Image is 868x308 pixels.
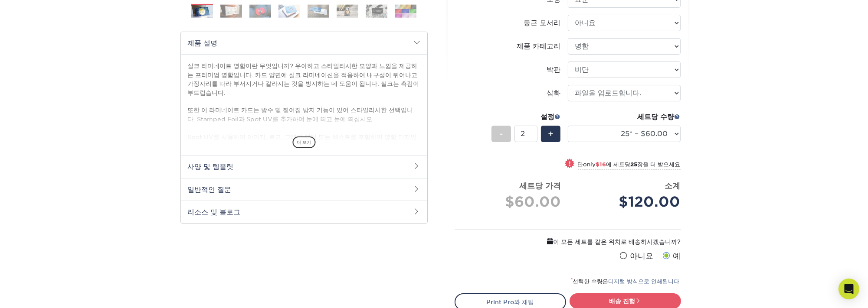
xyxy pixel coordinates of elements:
a: 디지털 방식으로 인쇄됩니다. [609,278,681,285]
font: 이 모든 세트를 같은 위치로 배송하시겠습니까? [554,238,681,245]
font: 예 [673,250,681,262]
span: + [548,127,554,140]
div: 제품 카테고리 [517,41,561,52]
span: $16 [596,161,606,168]
span: only [583,161,606,168]
img: 명함 08 [395,4,416,18]
img: 명함 02 [220,4,242,18]
img: 명함 07 [366,4,387,18]
font: 아니요 [630,250,654,262]
strong: 세트당 가격 [520,181,561,190]
font: 배송 진행 [609,298,635,305]
div: 박판 [547,65,561,75]
font: 세트당 수량 [638,113,675,121]
img: 명함 05 [308,4,329,18]
font: 일반적인 질문 [188,185,232,194]
strong: 소계 [665,181,681,190]
img: 명함 06 [337,4,358,18]
small: 단 에 세트당 장을 더 받으세요 [578,161,681,170]
font: 설정 [541,113,555,121]
font: 사양 및 템플릿 [188,162,234,171]
font: 리소스 및 블로그 [188,208,241,216]
div: $120.00 [574,191,681,212]
span: 더 보기 [292,136,315,148]
img: 명함 01 [191,1,213,23]
span: - [499,127,503,140]
font: 제품 설명 [188,39,218,47]
div: 둥근 모서리 [524,18,561,28]
img: 명함 04 [278,4,300,18]
div: $60.00 [462,191,561,212]
span: ! [569,159,571,169]
strong: 25 [631,161,638,168]
font: 선택한 수량은 [573,278,681,285]
img: 명함 03 [249,4,271,18]
font: 삽화 [547,89,561,97]
div: 인터콤 메신저 열기 [839,279,859,299]
p: 실크 라미네이트 명함이란 무엇입니까? 우아하고 스타일리시한 모양과 느낌을 제공하는 프리미엄 명함입니다. 카드 양면에 실크 라미네이션을 적용하여 내구성이 뛰어나고 가장자리를 따... [188,62,420,185]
